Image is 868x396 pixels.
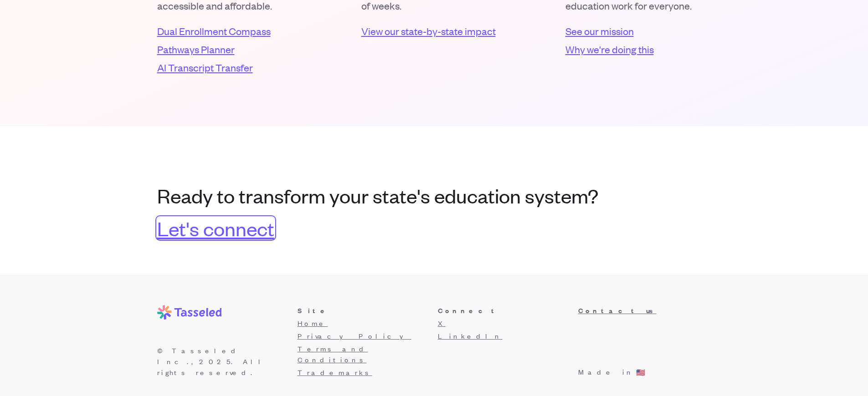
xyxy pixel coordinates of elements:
[578,305,711,316] a: Contact us
[438,318,446,328] a: X
[578,366,634,378] p: Made in
[157,345,290,378] p: © Tasseled Inc., 2025 . All rights reserved.
[361,24,507,38] a: View our state-by-state impact
[565,42,711,56] a: Why we're doing this
[298,318,328,328] a: Home
[157,184,711,206] h3: Ready to transform your state's education system?
[298,331,411,340] a: Privacy Policy
[298,367,372,377] a: Trademarks
[157,60,303,75] a: AI Transcript Transfer
[438,305,571,316] h3: Connect
[565,24,711,38] a: See our mission
[438,331,503,340] a: LinkedIn
[636,367,645,378] p: 🇺🇸
[157,24,303,38] a: Dual Enrollment Compass
[298,344,368,364] a: Terms and Conditions
[298,305,431,316] h3: Site
[157,42,303,56] a: Pathways Planner
[157,217,274,239] a: Let's connect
